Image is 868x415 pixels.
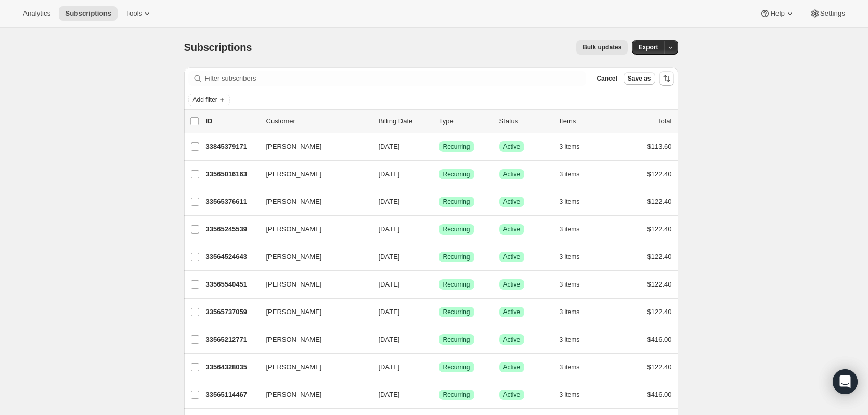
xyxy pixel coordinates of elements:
button: Analytics [17,6,57,21]
span: [PERSON_NAME] [266,197,322,207]
div: 33564524643[PERSON_NAME][DATE]SuccessRecurringSuccessActive3 items$122.40 [206,250,672,264]
span: Save as [628,74,651,83]
button: Sort the results [659,71,674,86]
span: Active [503,335,521,344]
button: Tools [120,6,159,21]
div: Type [439,116,491,126]
span: Subscriptions [184,42,252,53]
button: Help [754,6,801,21]
div: 33565114467[PERSON_NAME][DATE]SuccessRecurringSuccessActive3 items$416.00 [206,387,672,402]
p: Total [657,116,671,126]
span: [DATE] [379,170,400,178]
button: 3 items [560,194,591,209]
span: Help [770,9,784,18]
span: Recurring [443,198,470,206]
span: Recurring [443,335,470,344]
button: 3 items [560,305,591,319]
span: 3 items [560,225,580,234]
p: Customer [266,116,370,126]
button: 3 items [560,250,591,264]
span: [DATE] [379,225,400,233]
button: [PERSON_NAME] [260,166,364,183]
span: Recurring [443,308,470,316]
div: 33564328035[PERSON_NAME][DATE]SuccessRecurringSuccessActive3 items$122.40 [206,360,672,374]
span: Active [503,363,521,371]
span: Recurring [443,142,470,151]
span: [PERSON_NAME] [266,279,322,290]
span: [PERSON_NAME] [266,252,322,262]
span: Recurring [443,253,470,261]
div: 33565245539[PERSON_NAME][DATE]SuccessRecurringSuccessActive3 items$122.40 [206,222,672,237]
button: 3 items [560,222,591,237]
span: [PERSON_NAME] [266,141,322,152]
span: 3 items [560,253,580,261]
span: 3 items [560,280,580,289]
span: 3 items [560,198,580,206]
span: $122.40 [647,170,672,178]
span: [DATE] [379,363,400,371]
span: Add filter [193,96,217,104]
span: Active [503,142,521,151]
button: Settings [804,6,851,21]
button: 3 items [560,139,591,154]
button: [PERSON_NAME] [260,193,364,210]
span: $113.60 [647,142,672,150]
p: Billing Date [379,116,431,126]
span: Active [503,198,521,206]
span: [DATE] [379,391,400,398]
p: 33564328035 [206,362,258,372]
span: [PERSON_NAME] [266,224,322,235]
div: IDCustomerBilling DateTypeStatusItemsTotal [206,116,672,126]
p: 33565376611 [206,197,258,207]
button: [PERSON_NAME] [260,249,364,265]
span: [PERSON_NAME] [266,390,322,400]
span: Analytics [23,9,50,18]
p: ID [206,116,258,126]
span: Recurring [443,391,470,399]
span: Active [503,253,521,261]
span: Active [503,225,521,234]
span: 3 items [560,335,580,344]
span: 3 items [560,391,580,399]
span: Active [503,280,521,289]
span: Recurring [443,170,470,178]
p: 33565540451 [206,279,258,290]
span: [DATE] [379,253,400,261]
div: 33845379171[PERSON_NAME][DATE]SuccessRecurringSuccessActive3 items$113.60 [206,139,672,154]
span: $122.40 [647,198,672,205]
span: Tools [126,9,142,18]
span: Export [638,43,658,51]
span: 3 items [560,142,580,151]
button: 3 items [560,167,591,181]
p: 33565114467 [206,390,258,400]
p: 33565016163 [206,169,258,179]
div: Items [560,116,612,126]
button: Bulk updates [576,40,628,55]
p: 33565737059 [206,307,258,317]
span: Subscriptions [65,9,111,18]
span: Cancel [597,74,617,83]
span: Settings [820,9,845,18]
span: [PERSON_NAME] [266,362,322,372]
span: [PERSON_NAME] [266,307,322,317]
button: 3 items [560,277,591,292]
span: [DATE] [379,280,400,288]
div: 33565016163[PERSON_NAME][DATE]SuccessRecurringSuccessActive3 items$122.40 [206,167,672,181]
button: Add filter [188,94,230,106]
span: 3 items [560,170,580,178]
button: 3 items [560,360,591,374]
div: 33565737059[PERSON_NAME][DATE]SuccessRecurringSuccessActive3 items$122.40 [206,305,672,319]
input: Filter subscribers [205,71,587,86]
span: $122.40 [647,225,672,233]
span: $122.40 [647,308,672,316]
span: Recurring [443,363,470,371]
div: 33565212771[PERSON_NAME][DATE]SuccessRecurringSuccessActive3 items$416.00 [206,332,672,347]
span: $122.40 [647,253,672,261]
span: $416.00 [647,391,672,398]
span: Recurring [443,280,470,289]
button: [PERSON_NAME] [260,276,364,293]
span: $122.40 [647,280,672,288]
p: 33565212771 [206,334,258,345]
button: [PERSON_NAME] [260,138,364,155]
span: [DATE] [379,335,400,343]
